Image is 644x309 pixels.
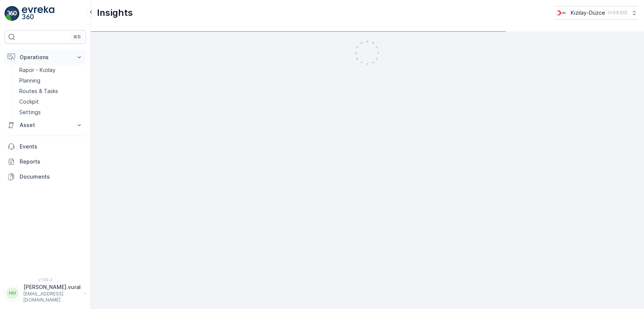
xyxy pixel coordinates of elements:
[20,173,83,181] p: Documents
[555,6,638,20] button: Kızılay-Düzce(+03:00)
[5,169,86,184] a: Documents
[19,77,40,84] p: Planning
[19,66,55,74] p: Rapor - Kızılay
[23,291,81,303] p: [EMAIL_ADDRESS][DOMAIN_NAME]
[20,158,83,165] p: Reports
[16,65,86,75] a: Rapor - Kızılay
[16,75,86,86] a: Planning
[16,107,86,118] a: Settings
[22,6,54,21] img: logo_light-DOdMpM7g.png
[20,54,71,61] p: Operations
[5,283,86,303] button: HH[PERSON_NAME].vural[EMAIL_ADDRESS][DOMAIN_NAME]
[571,9,605,17] p: Kızılay-Düzce
[5,154,86,169] a: Reports
[19,109,41,116] p: Settings
[5,50,86,65] button: Operations
[16,86,86,96] a: Routes & Tasks
[5,139,86,154] a: Events
[97,7,133,19] p: Insights
[5,277,86,282] span: v 1.50.2
[5,118,86,133] button: Asset
[6,287,18,299] div: HH
[19,98,39,106] p: Cockpit
[19,87,58,95] p: Routes & Tasks
[16,96,86,107] a: Cockpit
[555,9,568,17] img: download_svj7U3e.png
[20,143,83,150] p: Events
[608,10,627,16] p: ( +03:00 )
[73,34,81,40] p: ⌘B
[23,283,81,291] p: [PERSON_NAME].vural
[5,6,20,21] img: logo
[20,121,71,129] p: Asset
